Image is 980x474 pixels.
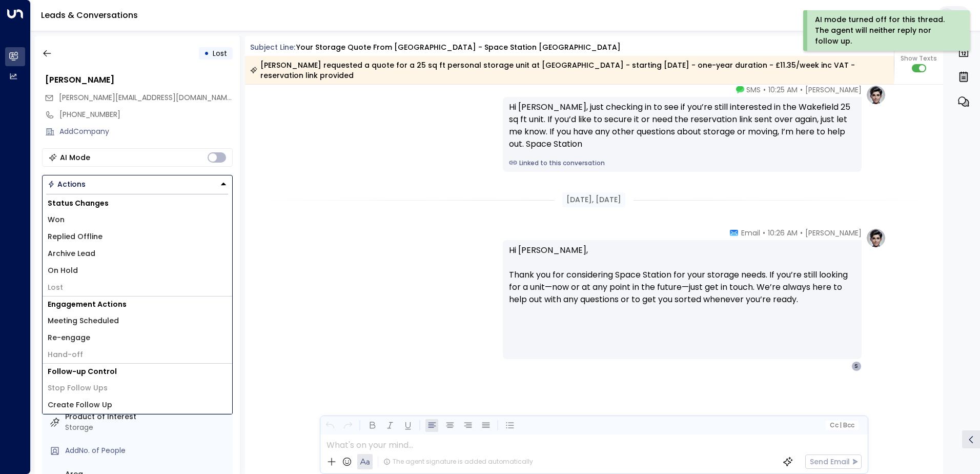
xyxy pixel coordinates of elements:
[562,192,625,207] div: [DATE], [DATE]
[48,231,103,242] span: Replied Offline
[509,244,855,318] p: Hi [PERSON_NAME], Thank you for considering Space Station for your storage needs. If you’re still...
[59,92,233,103] span: sophie.denton@hotmail.co.uk
[323,419,336,432] button: Undo
[815,14,956,47] div: AI mode turned off for this thread. The agent will neither reply nor follow up.
[43,364,232,380] h1: Follow-up Control
[204,44,209,63] div: •
[250,42,295,52] span: Subject Line:
[763,228,765,238] span: •
[42,175,233,193] button: Actions
[768,228,798,238] span: 10:26 AM
[829,422,854,429] span: Cc Bcc
[901,54,937,63] span: Show Texts
[65,445,229,456] div: AddNo. of People
[866,85,886,105] img: profile-logo.png
[805,228,862,238] span: [PERSON_NAME]
[48,400,112,410] span: Create Follow Up
[800,85,803,95] span: •
[48,349,83,360] span: Hand-off
[48,282,63,293] span: Lost
[509,101,855,150] div: Hi [PERSON_NAME], just checking in to see if you’re still interested in the Wakefield 25 sq ft un...
[746,85,761,95] span: SMS
[65,411,229,422] label: Product of Interest
[383,457,533,466] div: The agent signature is added automatically
[509,159,855,168] a: Linked to this conversation
[48,180,86,189] div: Actions
[341,419,354,432] button: Redo
[60,152,90,163] div: AI Mode
[866,228,886,248] img: profile-logo.png
[213,48,227,58] span: Lost
[763,85,766,95] span: •
[59,109,233,120] div: [PHONE_NUMBER]
[48,248,95,259] span: Archive Lead
[48,315,119,326] span: Meeting Scheduled
[59,126,233,137] div: AddCompany
[741,228,760,238] span: Email
[851,361,862,371] div: S
[48,332,90,343] span: Re-engage
[59,92,234,103] span: [PERSON_NAME][EMAIL_ADDRESS][DOMAIN_NAME]
[48,383,108,393] span: Stop Follow Ups
[48,214,65,225] span: Won
[825,421,858,430] button: Cc|Bcc
[48,265,78,276] span: On Hold
[840,422,842,429] span: |
[800,228,803,238] span: •
[768,85,798,95] span: 10:25 AM
[805,85,862,95] span: [PERSON_NAME]
[43,195,232,211] h1: Status Changes
[65,422,229,433] div: Storage
[296,42,621,53] div: Your storage quote from [GEOGRAPHIC_DATA] - Space Station [GEOGRAPHIC_DATA]
[43,297,232,312] h1: Engagement Actions
[45,74,233,86] div: [PERSON_NAME]
[42,175,233,193] div: Button group with a nested menu
[250,60,888,81] div: [PERSON_NAME] requested a quote for a 25 sq ft personal storage unit at [GEOGRAPHIC_DATA] - start...
[41,9,138,21] a: Leads & Conversations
